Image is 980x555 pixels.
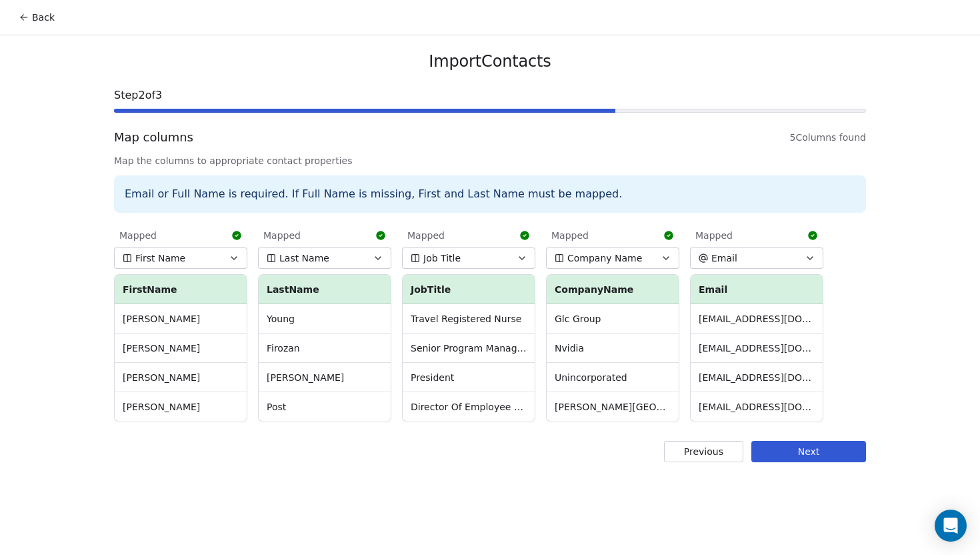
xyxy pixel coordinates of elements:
span: Mapped [551,229,589,242]
span: Mapped [695,229,733,242]
span: Mapped [119,229,157,242]
th: CompanyName [547,275,679,304]
th: LastName [259,275,391,304]
td: Travel Registered Nurse [403,304,535,334]
td: Director Of Employee Health Services And Emergency Prepardness Coordinator And Safety Officer [403,392,535,422]
td: Glc Group [547,304,679,334]
span: Job Title [423,251,461,265]
td: Post [259,392,391,422]
span: Map the columns to appropriate contact properties [114,154,866,167]
span: Map columns [114,129,193,146]
td: [PERSON_NAME][GEOGRAPHIC_DATA] [547,392,679,422]
td: [PERSON_NAME] [115,363,247,392]
span: Last Name [279,251,329,265]
button: Back [11,5,63,29]
td: [PERSON_NAME] [115,304,247,334]
td: [PERSON_NAME] [259,363,391,392]
td: Firozan [259,334,391,363]
button: Next [751,441,866,462]
span: Mapped [407,229,445,242]
td: [PERSON_NAME] [115,392,247,422]
button: Previous [664,441,743,462]
th: Email [691,275,823,304]
td: [EMAIL_ADDRESS][DOMAIN_NAME] [691,334,823,363]
td: Young [259,304,391,334]
span: Import Contacts [429,51,551,71]
td: Senior Program Manager, Privacy And Security [403,334,535,363]
td: Unincorporated [547,363,679,392]
td: President [403,363,535,392]
span: Step 2 of 3 [114,87,866,103]
th: FirstName [115,275,247,304]
span: Email [711,251,737,265]
td: Nvidia [547,334,679,363]
span: Company Name [567,251,642,265]
div: Email or Full Name is required. If Full Name is missing, First and Last Name must be mapped. [114,175,866,213]
span: Mapped [263,229,301,242]
span: First Name [135,251,185,265]
td: [EMAIL_ADDRESS][DOMAIN_NAME] [691,392,823,422]
td: [EMAIL_ADDRESS][DOMAIN_NAME] [691,304,823,334]
td: [PERSON_NAME] [115,334,247,363]
div: Open Intercom Messenger [935,510,967,542]
th: JobTitle [403,275,535,304]
td: [EMAIL_ADDRESS][DOMAIN_NAME] [691,363,823,392]
span: 5 Columns found [790,131,866,144]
